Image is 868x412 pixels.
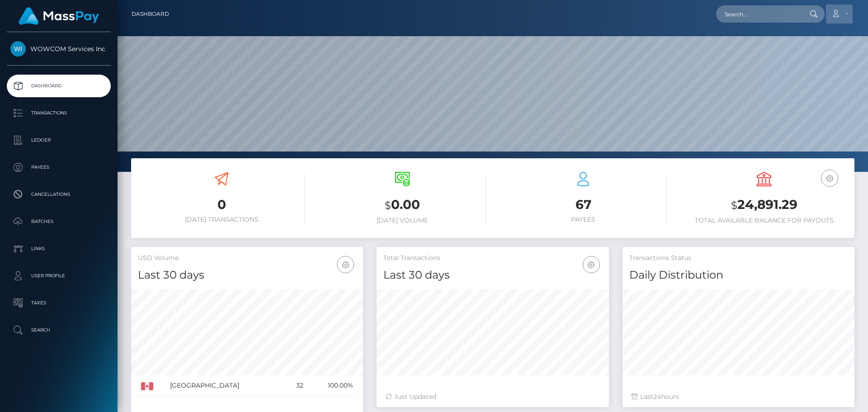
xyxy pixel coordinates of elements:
[7,319,111,341] a: Search
[319,196,486,214] h3: 0.00
[383,254,602,263] h5: Total Transactions
[138,196,305,213] h3: 0
[10,269,107,283] p: User Profile
[731,199,737,212] small: $
[141,382,153,390] img: CA.png
[285,375,307,396] td: 32
[7,265,111,287] a: User Profile
[138,216,305,223] h6: [DATE] Transactions
[10,296,107,310] p: Taxes
[10,215,107,228] p: Batches
[10,323,107,337] p: Search
[7,210,111,233] a: Batches
[7,292,111,314] a: Taxes
[138,254,356,263] h5: USD Volume
[629,267,848,283] h4: Daily Distribution
[138,267,356,283] h4: Last 30 days
[7,183,111,206] a: Cancellations
[167,375,285,396] td: [GEOGRAPHIC_DATA]
[307,375,356,396] td: 100.00%
[500,196,667,213] h3: 67
[10,161,107,174] p: Payees
[7,45,111,53] span: WOWCOM Services Inc
[680,217,848,224] h6: Total Available Balance for Payouts
[10,79,107,93] p: Dashboard
[7,129,111,152] a: Ledger
[19,7,99,25] img: MassPay Logo
[319,217,486,224] h6: [DATE] Volume
[7,102,111,124] a: Transactions
[7,156,111,179] a: Payees
[10,106,107,120] p: Transactions
[10,133,107,147] p: Ledger
[7,237,111,260] a: Links
[10,242,107,256] p: Links
[7,75,111,97] a: Dashboard
[132,5,169,24] a: Dashboard
[716,5,801,23] input: Search...
[653,393,661,401] span: 24
[500,216,667,223] h6: Payees
[385,199,391,212] small: $
[10,188,107,201] p: Cancellations
[383,267,602,283] h4: Last 30 days
[680,196,848,214] h3: 24,891.29
[629,254,848,263] h5: Transactions Status
[386,392,599,402] div: Just Updated
[10,41,26,57] img: WOWCOM Services Inc
[632,392,845,402] div: Last hours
